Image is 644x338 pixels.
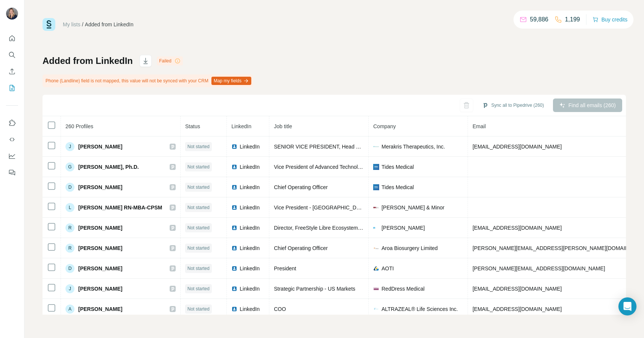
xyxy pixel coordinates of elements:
img: LinkedIn logo [231,225,237,231]
span: LinkedIn [231,123,251,129]
span: [EMAIL_ADDRESS][DOMAIN_NAME] [472,144,562,150]
span: LinkedIn [240,143,260,150]
span: Not started [187,184,210,191]
span: [PERSON_NAME] [78,224,122,232]
span: [EMAIL_ADDRESS][DOMAIN_NAME] [472,306,562,312]
span: [PERSON_NAME] [78,305,122,313]
img: company-logo [373,227,379,229]
button: My lists [6,81,18,95]
span: Tides Medical [381,183,414,191]
span: LinkedIn [240,265,260,272]
span: Vice President of Advanced Technologies [274,164,370,170]
button: Dashboard [6,149,18,163]
span: Not started [187,265,210,272]
div: R [65,223,74,232]
img: LinkedIn logo [231,164,237,170]
span: [PERSON_NAME] & Minor [381,204,444,211]
div: J [65,284,74,293]
img: LinkedIn logo [231,205,237,211]
li: / [82,21,84,28]
span: Job title [274,123,292,129]
span: LinkedIn [240,163,260,171]
span: [PERSON_NAME] [78,285,122,293]
div: Phone (Landline) field is not mapped, this value will not be synced with your CRM [43,74,253,87]
span: [EMAIL_ADDRESS][DOMAIN_NAME] [472,286,562,292]
button: Buy credits [592,14,627,25]
p: 59,886 [530,15,548,24]
span: Not started [187,164,210,170]
span: [PERSON_NAME] [78,143,122,150]
span: Status [185,123,200,129]
button: Map my fields [211,77,251,85]
button: Sync all to Pipedrive (260) [477,100,549,111]
img: LinkedIn logo [231,306,237,312]
img: LinkedIn logo [231,245,237,251]
span: Chief Operating Officer [274,184,328,190]
div: R [65,244,74,253]
button: Use Surfe API [6,133,18,146]
img: Surfe Logo [43,18,55,31]
button: Search [6,48,18,62]
a: My lists [63,21,80,27]
div: A [65,305,74,314]
p: 1,199 [565,15,580,24]
span: Not started [187,245,210,252]
img: LinkedIn logo [231,184,237,190]
h1: Added from LinkedIn [43,55,133,67]
span: RedDress Medical [381,285,424,293]
span: Aroa Biosurgery Limited [381,244,437,252]
span: Email [472,123,486,129]
span: ALTRAZEAL® Life Sciences Inc. [381,305,458,313]
span: LinkedIn [240,244,260,252]
span: [EMAIL_ADDRESS][DOMAIN_NAME] [472,225,562,231]
span: [PERSON_NAME] [78,183,122,191]
span: Director, FreeStyle Libre Ecosystem and Strategic Partnerships [274,225,421,231]
img: LinkedIn logo [231,286,237,292]
div: Failed [157,56,183,65]
span: [PERSON_NAME] RN-MBA-CPSM [78,204,162,211]
span: Tides Medical [381,163,414,171]
img: company-logo [373,205,379,211]
span: Strategic Partnership - US Markets [274,286,355,292]
div: D [65,264,74,273]
span: 260 Profiles [65,123,93,129]
div: G [65,162,74,171]
span: Not started [187,285,210,292]
span: COO [274,306,286,312]
div: D [65,183,74,192]
img: company-logo [373,164,379,170]
span: Company [373,123,396,129]
img: LinkedIn logo [231,265,237,271]
button: Feedback [6,166,18,179]
span: LinkedIn [240,183,260,191]
div: Added from LinkedIn [85,21,134,28]
button: Enrich CSV [6,65,18,78]
span: Merakris Therapeutics, Inc. [381,143,445,150]
span: LinkedIn [240,204,260,211]
div: L [65,203,74,212]
img: company-logo [373,265,379,271]
img: company-logo [373,245,379,251]
img: company-logo [373,308,379,310]
img: Avatar [6,8,18,20]
span: Not started [187,204,210,211]
span: [PERSON_NAME] [78,265,122,272]
span: AOTI [381,265,394,272]
button: Quick start [6,32,18,45]
span: [PERSON_NAME], Ph.D. [78,163,139,171]
span: President [274,265,296,271]
span: [PERSON_NAME][EMAIL_ADDRESS][DOMAIN_NAME] [472,265,605,271]
span: [PERSON_NAME] [78,244,122,252]
span: Vice President - [GEOGRAPHIC_DATA] [274,205,367,211]
span: Not started [187,224,210,231]
img: company-logo [373,184,379,190]
img: company-logo [373,144,379,150]
span: Not started [187,143,210,150]
button: Use Surfe on LinkedIn [6,116,18,130]
span: SENIOR VICE PRESIDENT, Head of Strategy and Operations [274,144,419,150]
span: LinkedIn [240,224,260,232]
span: LinkedIn [240,305,260,313]
span: Not started [187,306,210,312]
span: LinkedIn [240,285,260,293]
div: J [65,142,74,151]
